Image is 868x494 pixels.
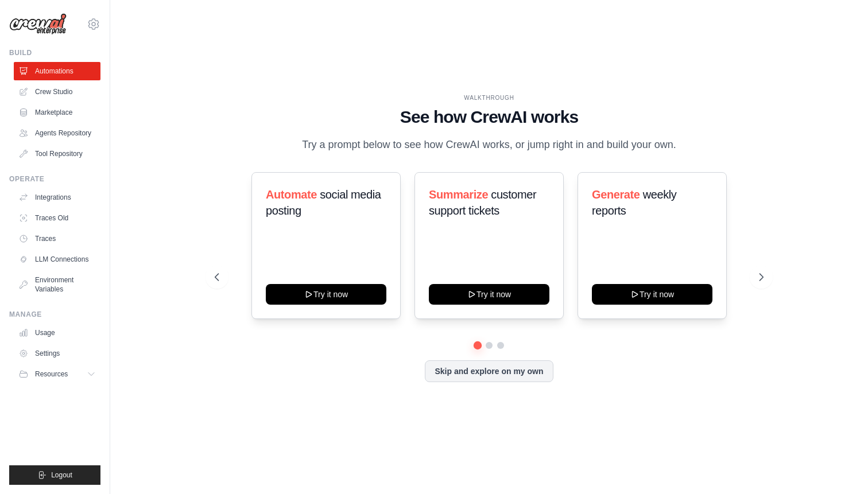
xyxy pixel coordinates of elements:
p: Try a prompt below to see how CrewAI works, or jump right in and build your own. [296,137,682,153]
a: Integrations [14,188,100,207]
a: Traces Old [14,209,100,227]
button: Try it now [592,284,712,305]
div: WALKTHROUGH [215,94,764,102]
button: Try it now [266,284,386,305]
button: Resources [14,365,100,383]
a: Traces [14,230,100,248]
a: Marketplace [14,103,100,122]
button: Logout [9,465,100,485]
span: Generate [592,188,640,201]
div: Build [9,48,100,57]
span: Logout [51,470,72,480]
a: Automations [14,62,100,80]
span: weekly reports [592,188,676,217]
span: Resources [35,369,68,379]
div: Manage [9,310,100,319]
span: social media posting [266,188,381,217]
span: Automate [266,188,317,201]
a: Environment Variables [14,271,100,298]
a: Crew Studio [14,83,100,101]
span: Summarize [429,188,488,201]
button: Skip and explore on my own [425,360,553,382]
a: Agents Repository [14,124,100,142]
span: customer support tickets [429,188,536,217]
a: LLM Connections [14,250,100,269]
div: Operate [9,174,100,184]
a: Settings [14,344,100,363]
h1: See how CrewAI works [215,107,764,127]
button: Try it now [429,284,549,305]
a: Usage [14,324,100,342]
img: Logo [9,13,67,35]
a: Tool Repository [14,145,100,163]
